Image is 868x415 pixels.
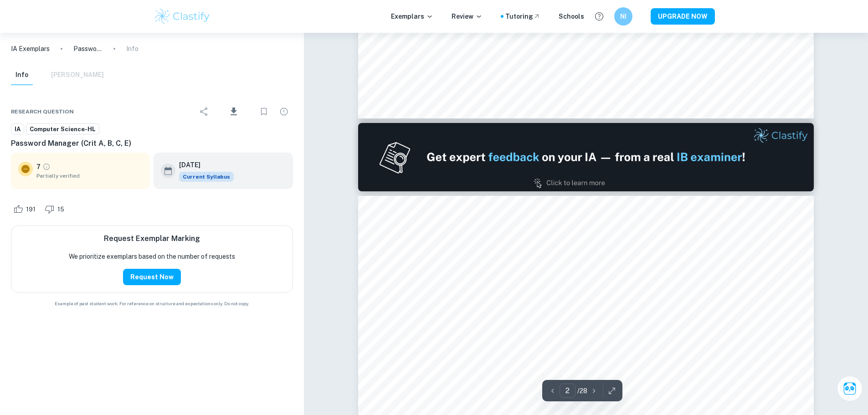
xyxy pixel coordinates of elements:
[215,100,253,123] div: Download
[591,9,607,24] button: Help and Feedback
[391,11,433,21] p: Exemplars
[618,11,628,21] h6: NI
[505,11,540,21] a: Tutoring
[11,202,41,216] div: Like
[614,7,632,26] button: NI
[123,269,181,285] button: Request Now
[52,205,69,214] span: 15
[21,205,41,214] span: 191
[11,108,74,116] span: Research question
[452,11,483,21] p: Review
[179,160,226,170] h6: [DATE]
[69,251,235,261] p: We prioritize exemplars based on the number of requests
[11,300,293,307] span: Example of past student work. For reference on structure and expectations only. Do not copy.
[837,376,863,401] button: Ask Clai
[154,7,211,26] img: Clastify logo
[275,102,293,121] div: Report issue
[179,172,234,182] div: This exemplar is based on the current syllabus. Feel free to refer to it for inspiration/ideas wh...
[358,123,814,191] img: Ad
[42,163,51,171] a: Grade partially verified
[36,172,143,180] span: Partially verified
[255,102,273,121] div: Bookmark
[577,386,587,396] p: / 28
[104,233,200,244] h6: Request Exemplar Marking
[73,44,103,54] p: Password Manager (Crit A, B, C, E)
[11,44,50,54] a: IA Exemplars
[559,11,584,21] a: Schools
[11,65,33,85] button: Info
[11,138,293,149] h6: Password Manager (Crit A, B, C, E)
[179,172,234,182] span: Current Syllabus
[26,125,99,134] span: Computer Science-HL
[42,202,69,216] div: Dislike
[11,123,24,135] a: IA
[36,162,41,172] p: 7
[11,125,24,134] span: IA
[651,8,715,25] button: UPGRADE NOW
[195,102,213,121] div: Share
[126,44,139,54] p: Info
[26,123,99,135] a: Computer Science-HL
